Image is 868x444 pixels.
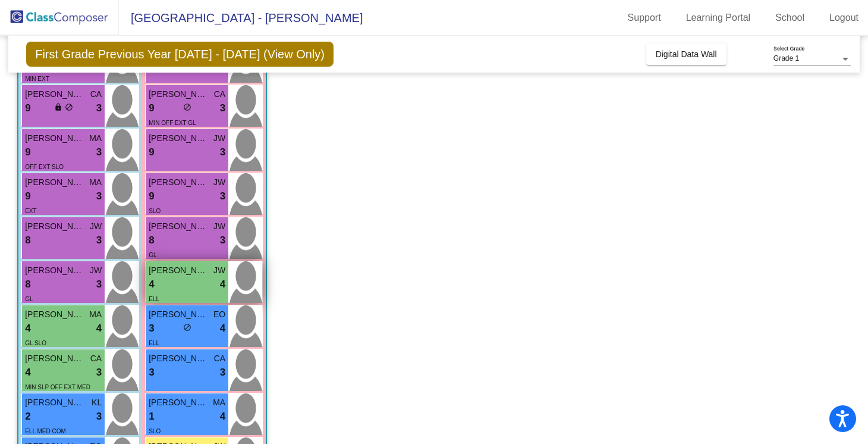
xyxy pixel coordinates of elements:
[220,145,225,160] span: 3
[96,321,102,336] span: 4
[214,352,225,365] span: CA
[213,176,225,189] span: JW
[96,233,102,248] span: 3
[65,103,73,111] span: do_not_disturb_alt
[220,277,225,292] span: 4
[183,323,191,332] span: do_not_disturb_alt
[149,252,156,258] span: GL
[25,233,30,248] span: 8
[149,277,154,292] span: 4
[96,409,102,424] span: 3
[149,101,154,116] span: 9
[25,132,84,145] span: [PERSON_NAME] [PERSON_NAME]
[149,321,154,336] span: 3
[220,409,225,424] span: 4
[149,409,154,424] span: 1
[149,340,159,346] span: ELL
[25,365,30,380] span: 4
[820,8,868,27] a: Logout
[149,396,208,409] span: [PERSON_NAME]
[96,365,102,380] span: 3
[149,365,154,380] span: 3
[96,277,102,292] span: 3
[149,132,208,145] span: [PERSON_NAME]
[149,189,154,204] span: 9
[213,132,225,145] span: JW
[183,103,191,111] span: do_not_disturb_alt
[25,340,46,346] span: GL SLO
[149,233,154,248] span: 8
[25,277,30,292] span: 8
[25,384,90,403] span: MIN SLP OFF EXT MED FOS
[25,88,84,101] span: [PERSON_NAME]
[90,220,102,233] span: JW
[25,189,30,204] span: 9
[149,88,208,101] span: [PERSON_NAME]
[25,409,30,424] span: 2
[213,308,225,321] span: EO
[96,189,102,204] span: 3
[25,264,84,277] span: [PERSON_NAME]
[89,176,102,189] span: MA
[677,8,760,27] a: Learning Portal
[766,8,814,27] a: School
[25,164,64,170] span: OFF EXT SLO
[26,42,334,67] span: First Grade Previous Year [DATE] - [DATE] (View Only)
[25,145,30,160] span: 9
[220,321,225,336] span: 4
[25,396,84,409] span: [PERSON_NAME]
[773,54,799,62] span: Grade 1
[25,352,84,365] span: [PERSON_NAME]
[25,101,30,116] span: 9
[149,176,208,189] span: [PERSON_NAME]
[89,132,102,145] span: MA
[90,264,102,277] span: JW
[149,145,154,160] span: 9
[92,396,102,409] span: KL
[119,8,363,27] span: [GEOGRAPHIC_DATA] - [PERSON_NAME]
[25,76,49,82] span: MIN EXT
[149,208,161,214] span: SLO
[25,208,36,214] span: EXT
[25,176,84,189] span: [PERSON_NAME]
[149,308,208,321] span: [PERSON_NAME]
[89,308,102,321] span: MA
[149,120,196,126] span: MIN OFF EXT GL
[618,8,671,27] a: Support
[656,49,717,59] span: Digital Data Wall
[96,101,102,116] span: 3
[25,220,84,233] span: [PERSON_NAME]
[149,220,208,233] span: [PERSON_NAME]
[25,428,66,434] span: ELL MED COM
[149,264,208,277] span: [PERSON_NAME]
[25,296,33,302] span: GL
[25,308,84,321] span: [PERSON_NAME]
[213,396,225,409] span: MA
[220,189,225,204] span: 3
[25,321,30,336] span: 4
[96,145,102,160] span: 3
[90,88,102,101] span: CA
[149,352,208,365] span: [PERSON_NAME]
[220,365,225,380] span: 3
[214,88,225,101] span: CA
[54,103,62,111] span: lock
[646,43,727,65] button: Digital Data Wall
[220,101,225,116] span: 3
[149,428,161,434] span: SLO
[213,220,225,233] span: JW
[213,264,225,277] span: JW
[149,296,159,302] span: ELL
[90,352,102,365] span: CA
[220,233,225,248] span: 3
